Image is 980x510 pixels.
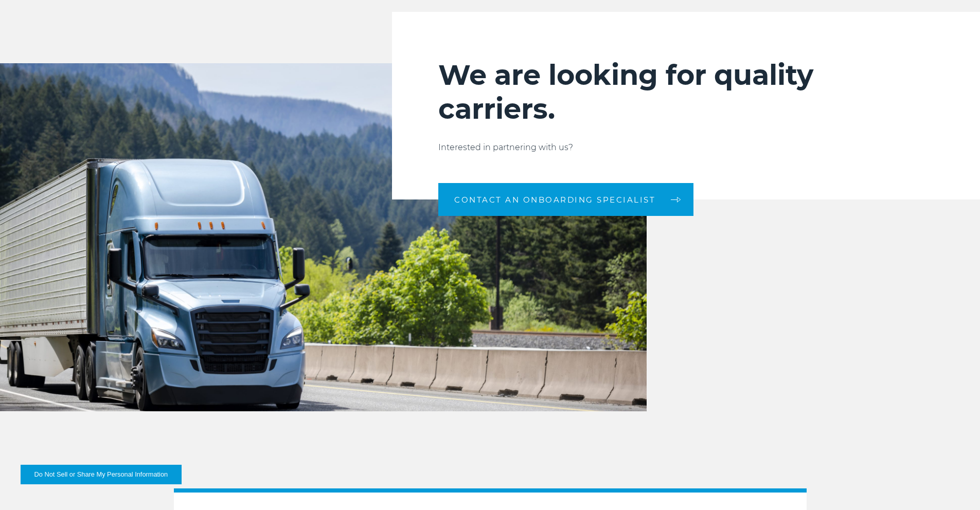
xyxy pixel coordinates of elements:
[21,465,182,484] button: Do Not Sell or Share My Personal Information
[438,183,693,216] a: CONTACT AN ONBOARDING SPECIALIST arrow arrow
[438,141,934,154] p: Interested in partnering with us?
[438,58,934,126] h2: We are looking for quality carriers.
[929,461,980,510] iframe: Chat Widget
[454,196,655,204] span: CONTACT AN ONBOARDING SPECIALIST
